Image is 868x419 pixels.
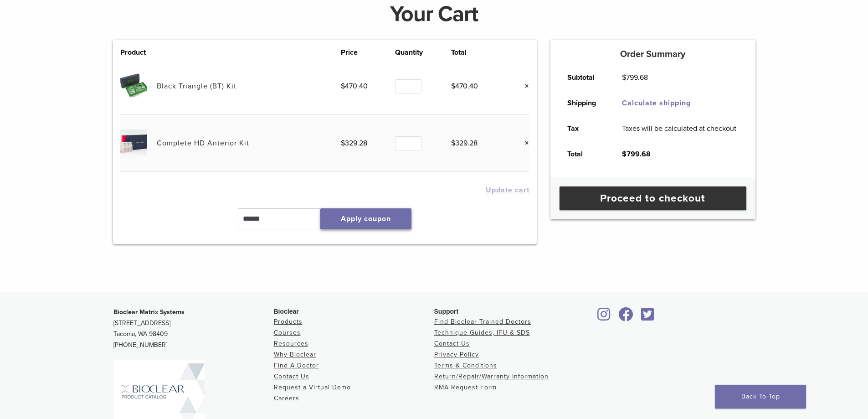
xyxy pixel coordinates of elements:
a: RMA Request Form [434,383,497,391]
a: Careers [274,394,299,402]
a: Bioclear [616,313,637,322]
a: Products [274,318,303,326]
bdi: 329.28 [341,139,367,148]
button: Apply coupon [320,208,411,229]
bdi: 329.28 [451,139,478,148]
span: Support [434,308,459,315]
a: Bioclear [638,313,657,322]
th: Quantity [395,47,451,58]
span: $ [341,82,345,91]
th: Subtotal [557,65,612,90]
bdi: 799.68 [622,150,651,159]
span: $ [622,150,627,159]
a: Courses [274,329,301,336]
a: Terms & Conditions [434,362,497,369]
a: Resources [274,340,308,347]
a: Contact Us [274,372,309,380]
a: Black Triangle (BT) Kit [157,82,236,91]
th: Shipping [557,90,612,116]
strong: Bioclear Matrix Systems [113,308,185,316]
a: Why Bioclear [274,351,316,358]
span: $ [451,139,455,148]
td: Taxes will be calculated at checkout [612,116,747,141]
a: Request a Virtual Demo [274,383,351,391]
span: $ [622,73,626,82]
th: Total [451,47,505,58]
span: $ [451,82,455,91]
a: Calculate shipping [622,98,691,108]
p: [STREET_ADDRESS] Tacoma, WA 98409 [PHONE_NUMBER] [113,307,274,351]
img: Complete HD Anterior Kit [120,129,147,156]
a: Remove this item [518,80,529,92]
a: Return/Repair/Warranty Information [434,372,549,380]
img: Black Triangle (BT) Kit [120,72,147,99]
a: Remove this item [518,137,529,149]
a: Proceed to checkout [560,186,746,210]
span: Bioclear [274,308,299,315]
a: Find Bioclear Trained Doctors [434,318,531,326]
th: Total [557,141,612,167]
a: Technique Guides, IFU & SDS [434,329,530,336]
bdi: 799.68 [622,73,648,82]
a: Privacy Policy [434,351,479,358]
th: Tax [557,116,612,141]
a: Contact Us [434,340,470,347]
a: Bioclear [595,313,614,322]
bdi: 470.40 [451,82,478,91]
h5: Order Summary [550,49,755,60]
a: Back To Top [715,385,806,409]
a: Complete HD Anterior Kit [157,139,249,148]
button: Update cart [486,186,529,194]
h1: Your Cart [106,3,762,25]
bdi: 470.40 [341,82,368,91]
span: $ [341,139,345,148]
a: Find A Doctor [274,362,319,369]
th: Price [341,47,395,58]
th: Product [120,47,157,58]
